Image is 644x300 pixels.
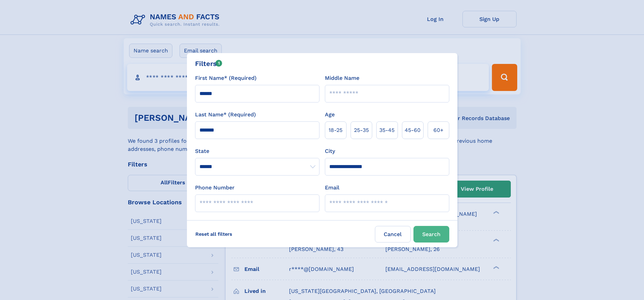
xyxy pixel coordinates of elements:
[195,74,257,82] label: First Name* (Required)
[195,147,319,155] label: State
[325,147,335,155] label: City
[195,59,222,69] div: Filters
[413,226,449,243] button: Search
[379,126,395,134] span: 35‑45
[191,226,237,242] label: Reset all filters
[354,126,369,134] span: 25‑35
[195,184,235,192] label: Phone Number
[325,74,359,82] label: Middle Name
[433,126,444,134] span: 60+
[375,226,411,243] label: Cancel
[325,111,335,119] label: Age
[325,184,339,192] label: Email
[329,126,342,134] span: 18‑25
[405,126,421,134] span: 45‑60
[195,111,256,119] label: Last Name* (Required)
